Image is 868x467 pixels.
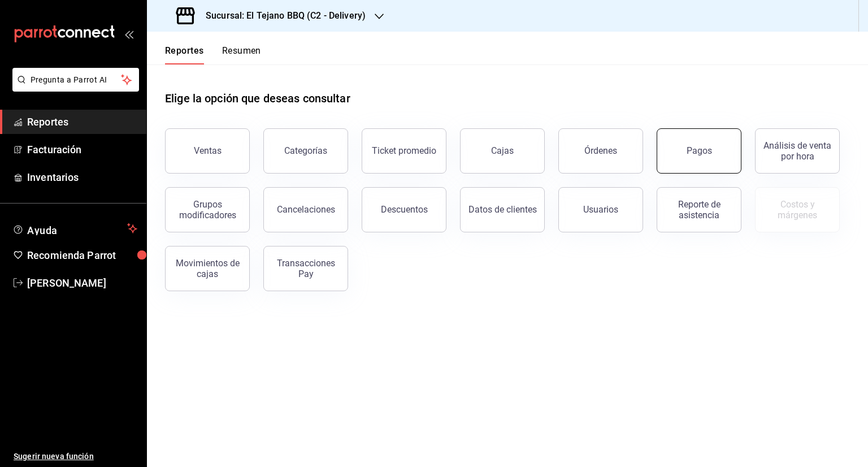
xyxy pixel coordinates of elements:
[14,451,137,462] span: Sugerir nueva función
[8,82,139,94] a: Pregunta a Parrot AI
[124,29,133,38] button: open_drawer_menu
[165,45,261,64] div: navigation tabs
[762,199,832,220] div: Costos y márgenes
[558,128,643,174] button: Órdenes
[27,248,137,263] span: Recomienda Parrot
[194,145,222,156] div: Ventas
[755,128,840,174] button: Análisis de venta por hora
[12,68,139,92] button: Pregunta a Parrot AI
[657,128,741,174] button: Pagos
[27,114,137,129] span: Reportes
[460,128,545,174] button: Cajas
[657,187,741,232] button: Reporte de asistencia
[27,222,123,235] span: Ayuda
[284,145,327,156] div: Categorías
[165,90,350,107] h1: Elige la opción que deseas consultar
[468,204,537,215] div: Datos de clientes
[558,187,643,232] button: Usuarios
[362,128,446,174] button: Ticket promedio
[664,199,734,220] div: Reporte de asistencia
[271,258,341,279] div: Transacciones Pay
[584,145,617,156] div: Órdenes
[381,204,428,215] div: Descuentos
[27,170,137,185] span: Inventarios
[165,187,250,232] button: Grupos modificadores
[165,128,250,174] button: Ventas
[687,145,712,156] div: Pagos
[263,128,348,174] button: Categorías
[172,258,242,279] div: Movimientos de cajas
[197,9,366,23] h3: Sucursal: El Tejano BBQ (C2 - Delivery)
[263,246,348,291] button: Transacciones Pay
[31,74,121,86] span: Pregunta a Parrot AI
[372,145,436,156] div: Ticket promedio
[263,187,348,232] button: Cancelaciones
[583,204,618,215] div: Usuarios
[27,142,137,157] span: Facturación
[460,187,545,232] button: Datos de clientes
[27,275,137,291] span: [PERSON_NAME]
[165,246,250,291] button: Movimientos de cajas
[172,199,242,220] div: Grupos modificadores
[277,204,335,215] div: Cancelaciones
[491,145,514,156] div: Cajas
[222,45,261,64] button: Resumen
[165,45,204,64] button: Reportes
[362,187,446,232] button: Descuentos
[755,187,840,232] button: Contrata inventarios para ver este reporte
[762,140,832,162] div: Análisis de venta por hora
